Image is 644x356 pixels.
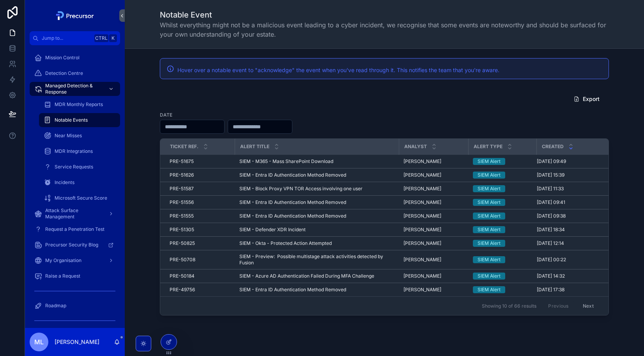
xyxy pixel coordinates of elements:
[170,240,195,246] span: PRE-50825
[55,338,99,346] p: [PERSON_NAME]
[39,129,120,143] a: Near Misses
[30,82,120,96] a: Managed Detection & Response
[55,164,93,170] span: Service Requests
[30,222,120,236] a: Request a Penetration Test
[473,185,532,192] a: SIEM Alert
[403,227,464,233] a: [PERSON_NAME]
[537,240,564,246] span: [DATE] 12:14
[473,286,532,293] a: SIEM Alert
[567,92,606,106] button: Export
[403,257,441,263] span: [PERSON_NAME]
[473,240,532,247] a: SIEM Alert
[240,143,269,150] span: Alert title
[239,227,394,233] a: SIEM - Defender XDR Incident
[577,300,599,312] button: Next
[45,303,66,309] span: Roadmap
[54,9,96,22] img: App logo
[473,172,532,179] a: SIEM Alert
[403,240,464,246] a: [PERSON_NAME]
[170,240,230,246] a: PRE-50825
[537,158,605,165] a: [DATE] 09:49
[478,185,501,192] div: SIEM Alert
[478,240,501,247] div: SIEM Alert
[30,31,120,45] button: Jump to...CtrlK
[45,242,98,248] span: Precursor Security Blog
[478,286,501,293] div: SIEM Alert
[537,273,605,279] a: [DATE] 14:32
[239,199,394,205] a: SIEM - Entra ID Authentication Method Removed
[45,70,83,76] span: Detection Centre
[403,186,441,192] span: [PERSON_NAME]
[478,172,501,179] div: SIEM Alert
[177,66,602,74] div: Hover over a notable event to "acknowledge" the event when you've read through it. This notifies ...
[55,133,82,139] span: Near Misses
[403,199,464,205] a: [PERSON_NAME]
[537,186,564,192] span: [DATE] 11:33
[239,158,394,165] a: SIEM - M365 - Mass SharePoint Download
[45,226,104,232] span: Request a Penetration Test
[45,273,80,279] span: Raise a Request
[403,227,441,233] span: [PERSON_NAME]
[537,227,565,233] span: [DATE] 18:34
[45,257,81,264] span: My Organisation
[239,287,346,293] span: SIEM - Entra ID Authentication Method Removed
[170,257,195,263] span: PRE-50708
[537,199,565,205] span: [DATE] 09:41
[170,257,230,263] a: PRE-50708
[537,240,605,246] a: [DATE] 12:14
[537,199,605,205] a: [DATE] 09:41
[170,273,195,279] span: PRE-50184
[55,195,107,201] span: Microsoft Secure Score
[239,213,394,219] a: SIEM - Entra ID Authentication Method Removed
[30,253,120,267] a: My Organisation
[403,158,441,165] span: [PERSON_NAME]
[239,240,332,246] span: SIEM - Okta - Protected Action Attempted
[239,253,394,266] a: SIEM - Preview: Possible multistage attack activities detected by Fusion
[239,158,333,165] span: SIEM - M365 - Mass SharePoint Download
[30,238,120,252] a: Precursor Security Blog
[478,158,501,165] div: SIEM Alert
[34,337,44,347] span: ML
[39,144,120,158] a: MDR Integrations
[39,160,120,174] a: Service Requests
[170,227,194,233] span: PRE-51305
[239,172,346,178] span: SIEM - Entra ID Authentication Method Removed
[403,287,441,293] span: [PERSON_NAME]
[170,213,230,219] a: PRE-51555
[473,273,532,280] a: SIEM Alert
[239,227,306,233] span: SIEM - Defender XDR Incident
[403,172,441,178] span: [PERSON_NAME]
[537,172,564,178] span: [DATE] 15:39
[537,172,605,178] a: [DATE] 15:39
[537,213,605,219] a: [DATE] 09:38
[537,186,605,192] a: [DATE] 11:33
[170,227,230,233] a: PRE-51305
[403,199,441,205] span: [PERSON_NAME]
[30,299,120,313] a: Roadmap
[239,287,394,293] a: SIEM - Entra ID Authentication Method Removed
[170,186,230,192] a: PRE-51587
[239,172,394,178] a: SIEM - Entra ID Authentication Method Removed
[478,199,501,206] div: SIEM Alert
[403,273,441,279] span: [PERSON_NAME]
[239,213,346,219] span: SIEM - Entra ID Authentication Method Removed
[403,287,464,293] a: [PERSON_NAME]
[403,273,464,279] a: [PERSON_NAME]
[239,186,363,192] span: SIEM - Block Proxy VPN TOR Access involving one user
[478,226,501,233] div: SIEM Alert
[537,158,566,165] span: [DATE] 09:49
[25,45,125,328] div: scrollable content
[170,199,194,205] span: PRE-51556
[170,273,230,279] a: PRE-50184
[160,9,609,20] h1: Notable Event
[537,287,605,293] a: [DATE] 17:38
[110,35,116,41] span: K
[160,111,172,118] label: Date
[170,143,198,150] span: Ticket Ref.
[170,158,230,165] a: PRE-51675
[478,213,501,220] div: SIEM Alert
[55,179,74,186] span: Incidents
[39,113,120,127] a: Notable Events
[403,158,464,165] a: [PERSON_NAME]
